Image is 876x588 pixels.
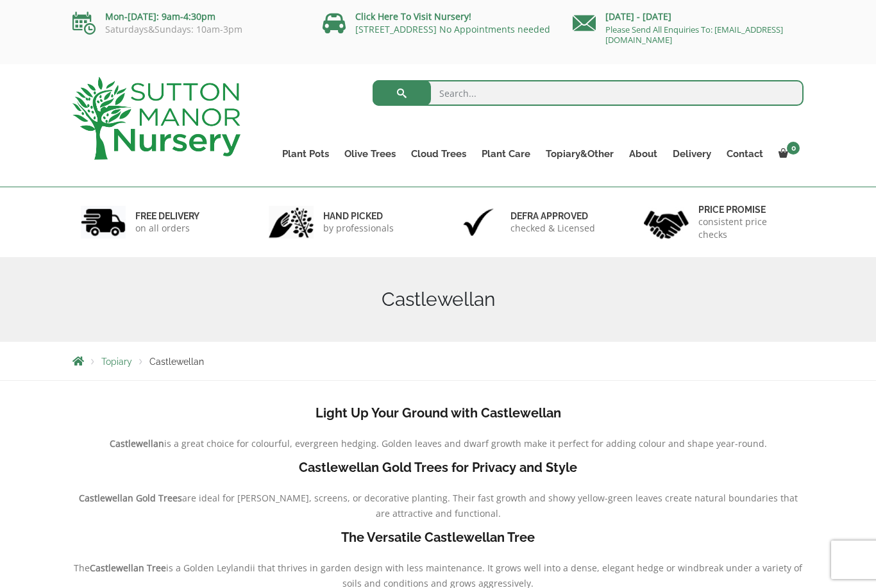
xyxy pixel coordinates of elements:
b: Light Up Your Ground with Castlewellan [316,405,561,421]
h6: Defra approved [510,210,595,222]
b: Castlewellan Gold Trees for Privacy and Style [299,460,577,475]
img: logo [72,77,240,160]
b: Castlewellan Tree [90,562,166,574]
span: The [74,562,90,574]
a: Olive Trees [337,145,403,163]
a: Delivery [665,145,719,163]
p: consistent price checks [698,215,796,241]
b: Castlewellan [110,437,164,449]
a: Contact [719,145,771,163]
a: Plant Care [474,145,538,163]
img: 2.jpg [269,206,314,239]
h6: hand picked [323,210,394,222]
a: [STREET_ADDRESS] No Appointments needed [355,23,550,35]
h6: FREE DELIVERY [135,210,199,222]
a: Topiary [101,357,132,367]
a: 0 [771,145,804,163]
span: are ideal for [PERSON_NAME], screens, or decorative planting. Their fast growth and showy yellow-... [182,492,798,519]
a: Plant Pots [274,145,337,163]
img: 4.jpg [644,203,689,242]
span: is a great choice for colourful, evergreen hedging. Golden leaves and dwarf growth make it perfec... [164,437,767,449]
a: Topiary&Other [538,145,621,163]
a: Please Send All Enquiries To: [EMAIL_ADDRESS][DOMAIN_NAME] [605,24,783,46]
a: About [621,145,665,163]
a: Cloud Trees [403,145,474,163]
p: on all orders [135,222,199,235]
span: 0 [787,142,800,155]
b: The Versatile Castlewellan Tree [341,530,535,545]
p: checked & Licensed [510,222,595,235]
p: Mon-[DATE]: 9am-4:30pm [72,9,303,24]
input: Search... [373,80,804,106]
b: Castlewellan Gold Trees [79,492,182,504]
span: Castlewellan [149,357,204,367]
a: Click Here To Visit Nursery! [355,10,471,22]
img: 3.jpg [456,206,501,239]
p: [DATE] - [DATE] [573,9,804,24]
img: 1.jpg [81,206,126,239]
h1: Castlewellan [72,288,804,311]
p: by professionals [323,222,394,235]
p: Saturdays&Sundays: 10am-3pm [72,24,303,35]
nav: Breadcrumbs [72,356,804,366]
h6: Price promise [698,204,796,215]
